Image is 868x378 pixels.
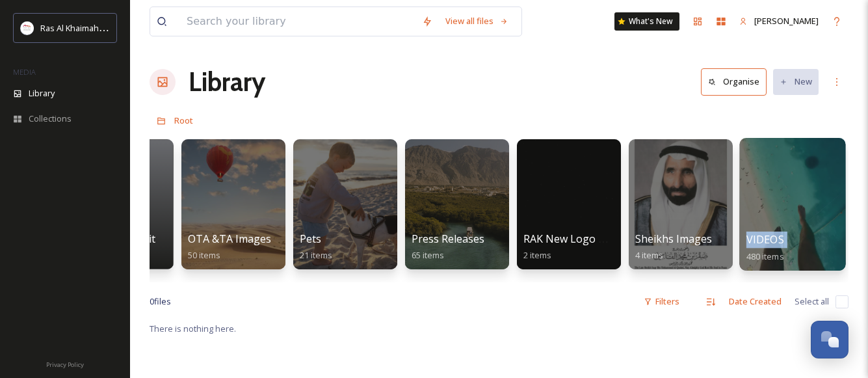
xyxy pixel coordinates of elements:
a: View all files [439,8,515,34]
span: Press Releases [412,232,484,246]
span: 65 items [412,249,444,261]
button: Open Chat [811,321,848,358]
a: [PERSON_NAME] [733,8,825,34]
a: RAK New Logo Animation2 items [523,233,648,261]
span: RAK New Logo Animation [523,232,648,246]
span: Privacy Policy [46,360,84,369]
span: Select all [795,295,829,308]
a: Press Releases65 items [412,233,484,261]
span: 4 items [635,249,663,261]
div: Date Created [722,289,788,314]
span: VIDEOS [746,232,784,247]
span: Library [29,87,55,100]
a: Library [189,62,265,101]
a: VIDEOS480 items [746,234,784,262]
input: Search your library [180,7,415,36]
span: Sheikhs Images [635,232,712,246]
a: OTA &TA Images50 items [188,233,271,261]
a: Root [174,113,193,128]
a: Sheikhs Images4 items [635,233,712,261]
img: Logo_RAKTDA_RGB-01.png [21,21,34,34]
button: New [773,69,819,94]
span: 480 items [746,250,784,262]
span: MEDIA [13,67,36,77]
a: What's New [614,12,679,31]
div: Filters [637,289,686,314]
span: 0 file s [150,295,171,308]
span: Pets [300,232,321,246]
span: Collections [29,113,72,125]
span: 50 items [188,249,220,261]
span: Root [174,115,193,126]
span: [PERSON_NAME] [754,15,819,27]
button: Organise [701,68,767,95]
span: 2 items [523,249,551,261]
a: Pets21 items [300,233,332,261]
span: 21 items [300,249,332,261]
a: Privacy Policy [46,356,84,371]
span: Ras Al Khaimah Tourism Development Authority [40,21,224,34]
span: There is nothing here. [150,323,236,334]
span: OTA &TA Images [188,232,271,246]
